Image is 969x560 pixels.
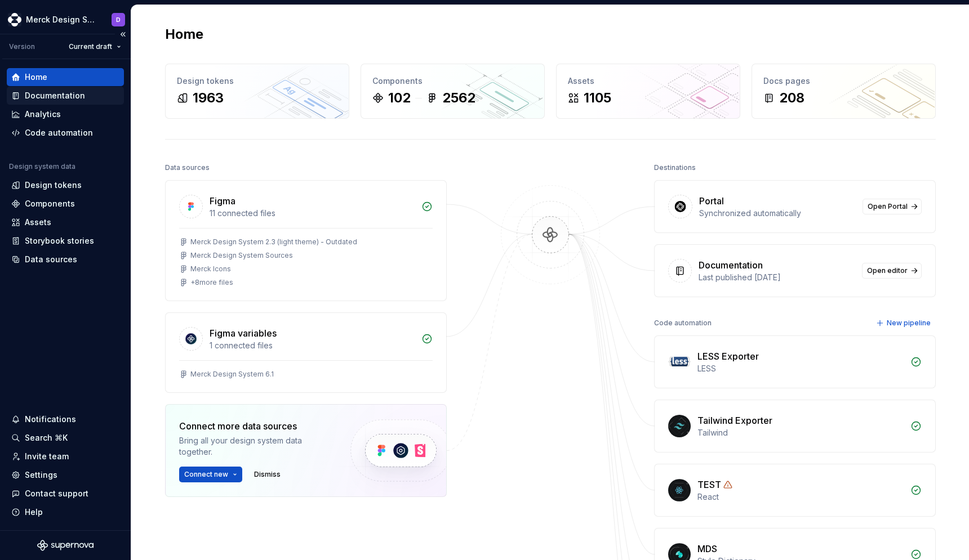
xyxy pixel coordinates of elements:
div: Tailwind Exporter [697,414,772,427]
div: Docs pages [763,75,924,87]
div: Merck Icons [190,265,231,274]
div: Merck Design System 2.3 (light theme) - Outdated [190,238,357,247]
button: Collapse sidebar [115,26,131,42]
div: 208 [779,89,804,107]
div: Synchronized automatically [699,208,856,219]
a: Analytics [7,105,124,123]
div: Documentation [699,258,763,272]
button: Merck Design SystemD [2,7,128,32]
div: Merck Design System 6.1 [190,370,274,379]
a: Storybook stories [7,232,124,250]
div: LESS [697,363,904,374]
a: Data sources [7,250,124,268]
div: + 8 more files [190,278,233,287]
div: Home [25,71,47,83]
div: Invite team [25,451,69,462]
span: New pipeline [887,319,931,328]
a: Open Portal [863,199,922,214]
div: Last published [DATE] [699,272,855,283]
div: 1105 [584,89,611,107]
div: Connect more data sources [179,419,331,433]
svg: Supernova Logo [37,540,94,551]
div: Merck Design System Sources [190,251,293,260]
a: Assets [7,213,124,231]
div: Components [25,198,75,209]
div: 2562 [442,89,475,107]
div: Code automation [654,315,712,331]
span: Open editor [867,266,908,275]
a: Figma variables1 connected filesMerck Design System 6.1 [165,312,447,393]
a: Docs pages208 [752,64,936,119]
a: Home [7,68,124,86]
div: Notifications [25,414,76,425]
div: Assets [568,75,728,87]
div: LESS Exporter [697,350,759,363]
div: Data sources [165,160,210,176]
a: Documentation [7,87,124,105]
div: MDS [697,542,717,555]
a: Assets1105 [556,64,740,119]
div: Contact support [25,488,88,499]
a: Design tokens [7,176,124,194]
span: Dismiss [254,470,281,479]
button: New pipeline [873,315,936,331]
div: Design system data [9,162,75,171]
button: Current draft [64,39,126,55]
div: Data sources [25,254,77,265]
div: Version [9,42,35,51]
div: D [116,15,121,24]
button: Contact support [7,485,124,503]
a: Open editor [862,263,922,279]
button: Notifications [7,410,124,428]
div: Figma [210,194,235,208]
div: TEST [697,478,721,491]
a: Design tokens1963 [165,64,349,119]
div: React [697,491,904,503]
div: Documentation [25,90,85,101]
div: Design tokens [177,75,337,87]
button: Search ⌘K [7,429,124,447]
div: 1 connected files [210,340,415,351]
div: Destinations [654,160,696,176]
div: 1963 [193,89,224,107]
div: Portal [699,194,724,208]
h2: Home [165,25,203,43]
div: Assets [25,217,51,228]
img: 317a9594-9ec3-41ad-b59a-e557b98ff41d.png [8,13,21,26]
a: Components [7,195,124,213]
div: Search ⌘K [25,432,68,443]
a: Figma11 connected filesMerck Design System 2.3 (light theme) - OutdatedMerck Design System Source... [165,180,447,301]
span: Current draft [69,42,112,51]
button: Connect new [179,467,242,482]
div: Tailwind [697,427,904,438]
button: Help [7,503,124,521]
button: Dismiss [249,467,286,482]
div: Figma variables [210,326,277,340]
div: Merck Design System [26,14,98,25]
div: Analytics [25,109,61,120]
div: Code automation [25,127,93,138]
span: Connect new [184,470,228,479]
div: Storybook stories [25,235,94,247]
div: 11 connected files [210,208,415,219]
div: Bring all your design system data together. [179,435,331,458]
a: Code automation [7,124,124,142]
div: Help [25,507,43,518]
a: Components1022562 [361,64,545,119]
div: Components [372,75,533,87]
a: Settings [7,466,124,484]
a: Invite team [7,447,124,465]
div: 102 [388,89,411,107]
div: Design tokens [25,180,82,191]
span: Open Portal [868,202,908,211]
div: Settings [25,469,57,481]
